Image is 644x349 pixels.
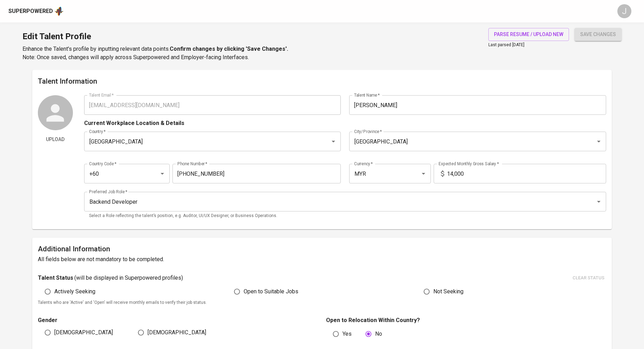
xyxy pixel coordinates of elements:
button: Open [328,137,338,146]
span: No [375,330,382,338]
button: Open [157,169,167,179]
span: Upload [41,135,70,144]
h6: All fields below are not mandatory to be completed. [38,254,606,264]
span: Open to Suitable Jobs [244,287,298,296]
span: Actively Seeking [54,287,95,296]
button: Upload [38,133,73,146]
button: save changes [575,28,622,41]
div: J [617,4,631,18]
img: app logo [54,6,64,16]
h6: Talent Information [38,76,606,87]
span: [DEMOGRAPHIC_DATA] [148,328,206,337]
button: parse resume / upload new [488,28,569,41]
button: Open [419,169,428,179]
span: save changes [580,30,616,39]
p: Gender [38,316,318,324]
button: Open [594,137,604,146]
span: parse resume / upload new [494,30,563,39]
h6: Additional Information [38,243,606,254]
p: Select a Role reflecting the talent’s position, e.g. Auditor, UI/UX Designer, or Business Operati... [89,212,601,219]
button: Open [594,197,604,207]
p: Enhance the Talent's profile by inputting relevant data points. Note: Once saved, changes will ap... [22,45,288,62]
p: Talents who are 'Active' and 'Open' will receive monthly emails to verify their job status. [38,299,606,306]
span: [DEMOGRAPHIC_DATA] [54,328,113,337]
span: Not Seeking [433,287,463,296]
p: Open to Relocation Within Country? [326,316,606,324]
h1: Edit Talent Profile [22,28,288,45]
p: Current Workplace Location & Details [84,119,184,127]
span: Yes [343,330,352,338]
span: Last parsed [DATE] [488,42,524,47]
b: Confirm changes by clicking 'Save Changes'. [170,46,288,52]
a: Superpoweredapp logo [8,6,64,16]
div: Superpowered [8,7,53,15]
p: Talent Status [38,274,73,282]
p: ( will be displayed in Superpowered profiles ) [74,274,183,282]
